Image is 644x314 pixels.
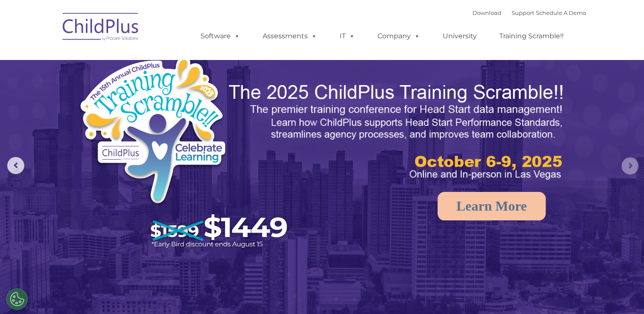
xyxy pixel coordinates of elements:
[438,192,546,220] a: Learn More
[118,56,144,63] span: Last name
[491,28,572,45] a: Training Scramble!!
[254,28,326,45] a: Assessments
[434,28,485,45] a: University
[369,28,429,45] a: Company
[118,91,155,97] span: Phone number
[192,28,249,45] a: Software
[472,9,501,16] a: Download
[536,9,586,16] a: Schedule A Demo
[58,7,143,49] img: ChildPlus by Procare Solutions
[472,9,586,16] font: |
[331,28,364,45] a: IT
[512,9,534,16] a: Support
[6,288,28,310] button: Cookies Settings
